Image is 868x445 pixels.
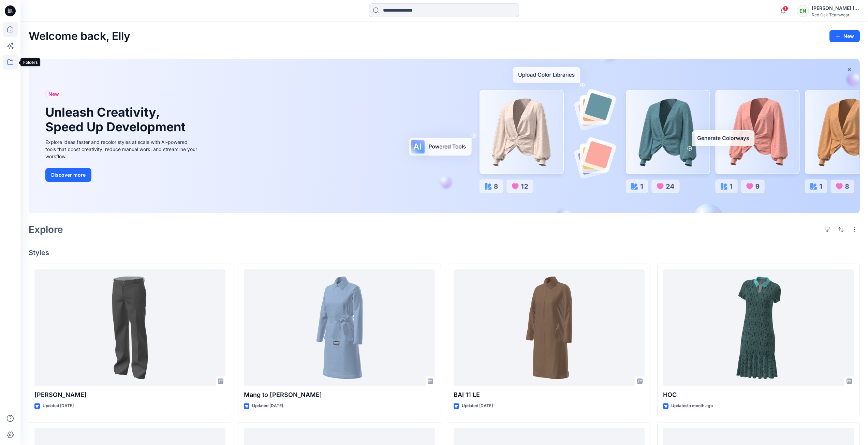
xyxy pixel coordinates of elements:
div: Red Oak Teamwear [812,12,859,17]
h1: Unleash Creativity, Speed Up Development [45,105,189,134]
a: BAI 11 LE [454,269,645,386]
p: HOC [663,390,854,400]
p: [PERSON_NAME] [34,390,225,400]
div: [PERSON_NAME] [PERSON_NAME] [812,4,859,12]
button: Discover more [45,168,91,182]
p: BAI 11 LE [454,390,645,400]
p: Updated [DATE] [252,402,283,410]
p: Mang to [PERSON_NAME] [244,390,435,400]
a: Mang to anh Tuan [244,269,435,386]
p: Updated [DATE] [43,402,74,410]
p: Updated a month ago [671,402,713,410]
a: HOC [663,269,854,386]
div: EN [797,5,809,17]
div: Explore ideas faster and recolor styles at scale with AI-powered tools that boost creativity, red... [45,138,199,160]
span: 1 [783,6,788,11]
button: New [829,30,860,42]
h2: Welcome back, Elly [29,30,130,43]
h4: Styles [29,249,860,257]
h2: Explore [29,224,63,235]
p: Updated [DATE] [462,402,493,410]
a: QUAN NAM [34,269,225,386]
span: New [48,90,59,98]
a: Discover more [45,168,199,182]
